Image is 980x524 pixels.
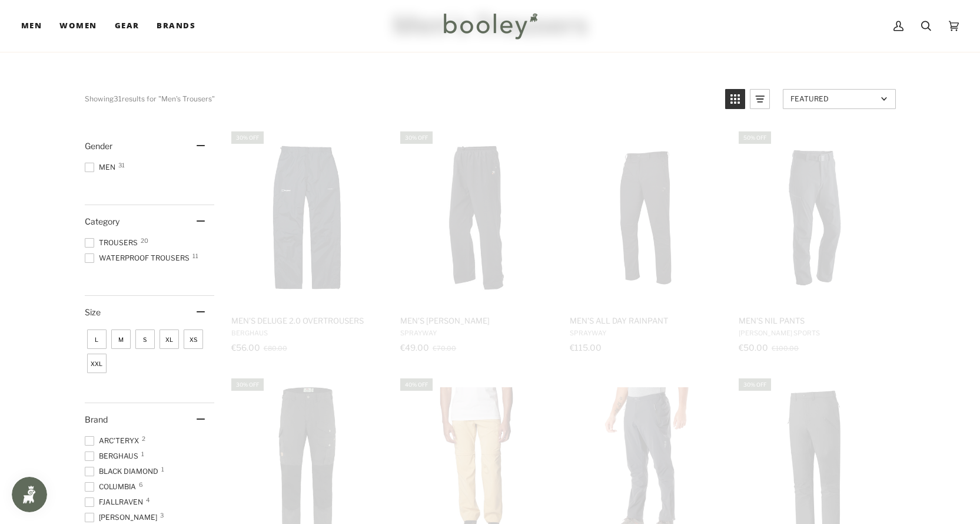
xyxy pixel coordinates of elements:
span: Featured [790,94,877,103]
iframe: Button to open loyalty program pop-up [12,477,47,512]
a: Sort options [783,89,896,109]
span: Berghaus [85,451,142,462]
span: Gender [85,141,112,151]
span: Size: XL [160,329,179,349]
span: 4 [146,497,150,503]
span: Size: L [87,329,107,349]
span: Size: M [111,329,131,349]
span: Columbia [85,482,139,492]
span: Brands [157,20,195,32]
span: Trousers [85,238,141,248]
span: Size [85,307,101,317]
span: 2 [142,436,145,441]
span: Fjallraven [85,497,147,507]
span: Men [85,162,119,173]
b: 31 [114,94,122,103]
span: Brand [85,414,108,424]
span: Size: S [135,329,155,349]
span: 6 [139,482,143,487]
span: 3 [160,512,164,518]
img: Booley [438,9,542,43]
span: Category [85,216,119,226]
span: 1 [161,466,164,472]
span: Size: XS [184,329,203,349]
span: 20 [141,238,148,243]
span: Gear [115,20,139,32]
span: 31 [118,162,125,168]
span: 1 [141,451,144,457]
a: View grid mode [725,89,745,109]
span: [PERSON_NAME] [85,512,161,523]
span: Men [21,20,42,32]
a: View list mode [750,89,770,109]
div: Showing results for "Men's Trousers" [85,89,716,109]
span: 11 [192,253,198,259]
span: Arc'teryx [85,436,142,446]
span: Size: XXL [87,354,107,373]
span: Black Diamond [85,466,162,477]
span: Women [59,20,97,32]
span: Waterproof Trousers [85,253,193,263]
